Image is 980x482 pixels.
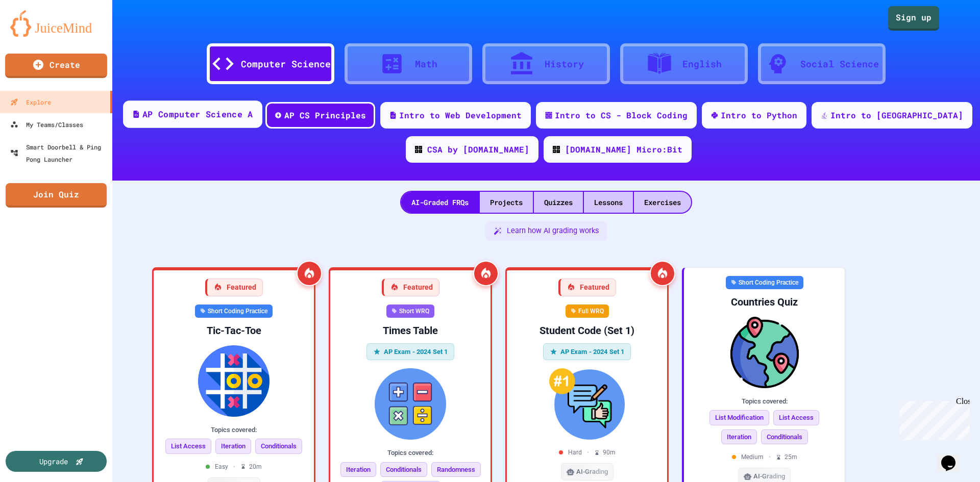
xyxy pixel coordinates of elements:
[773,410,819,425] span: List Access
[284,109,366,121] div: AP CS Principles
[415,57,437,71] div: Math
[401,192,479,213] div: AI-Graded FRQs
[162,345,306,417] img: Tic-Tac-Toe
[380,462,427,477] span: Conditionals
[800,57,879,71] div: Social Science
[721,429,757,445] span: Iteration
[431,462,481,477] span: Randomness
[634,192,691,213] div: Exercises
[10,10,102,37] img: logo-orange.svg
[255,439,302,454] span: Conditionals
[215,439,251,454] span: Iteration
[142,108,253,121] div: AP Computer Science A
[559,448,616,457] div: Hard 90 m
[338,368,482,440] img: Times Table
[10,118,83,131] div: My Teams/Classes
[233,462,235,471] span: •
[761,429,808,445] span: Conditionals
[732,452,797,462] div: Medium 25 m
[165,439,211,454] span: List Access
[162,324,306,337] div: Tic-Tac-Toe
[576,467,608,477] span: AI-Grading
[5,54,107,78] a: Create
[415,146,422,153] img: CODE_logo_RGB.png
[692,396,837,407] div: Topics covered:
[480,192,533,213] div: Projects
[4,4,70,65] div: Chat with us now!Close
[427,143,529,156] div: CSA by [DOMAIN_NAME]
[366,343,455,361] div: AP Exam - 2024 Set 1
[937,441,970,472] iframe: chat widget
[769,452,771,462] span: •
[888,6,939,31] a: Sign up
[10,96,51,108] div: Explore
[709,410,769,425] span: List Modification
[543,343,631,361] div: AP Exam - 2024 Set 1
[587,448,589,457] span: •
[515,368,659,440] img: Student Code (Set 1)
[205,278,263,296] div: Featured
[830,109,963,121] div: Intro to [GEOGRAPHIC_DATA]
[382,278,439,296] div: Featured
[545,57,584,71] div: History
[555,109,688,121] div: Intro to CS - Block Coding
[895,397,970,440] iframe: chat widget
[195,305,273,318] div: Short Coding Practice
[338,324,482,337] div: Times Table
[553,146,560,153] img: CODE_logo_RGB.png
[565,143,682,156] div: [DOMAIN_NAME] Micro:Bit
[692,317,837,388] img: Countries Quiz
[692,295,837,309] div: Countries Quiz
[584,192,633,213] div: Lessons
[507,225,599,237] span: Learn how AI grading works
[206,462,262,471] div: Easy 20 m
[534,192,583,213] div: Quizzes
[558,278,616,296] div: Featured
[340,462,376,477] span: Iteration
[753,471,785,481] span: AI-Grading
[515,324,659,337] div: Student Code (Set 1)
[6,183,107,208] a: Join Quiz
[682,57,722,71] div: English
[39,456,68,467] div: Upgrade
[721,109,797,121] div: Intro to Python
[386,305,434,318] div: Short WRQ
[338,448,482,458] div: Topics covered:
[566,305,609,318] div: Full WRQ
[241,57,331,71] div: Computer Science
[399,109,522,121] div: Intro to Web Development
[10,141,108,165] div: Smart Doorbell & Ping Pong Launcher
[162,425,306,435] div: Topics covered:
[726,276,803,289] div: Short Coding Practice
